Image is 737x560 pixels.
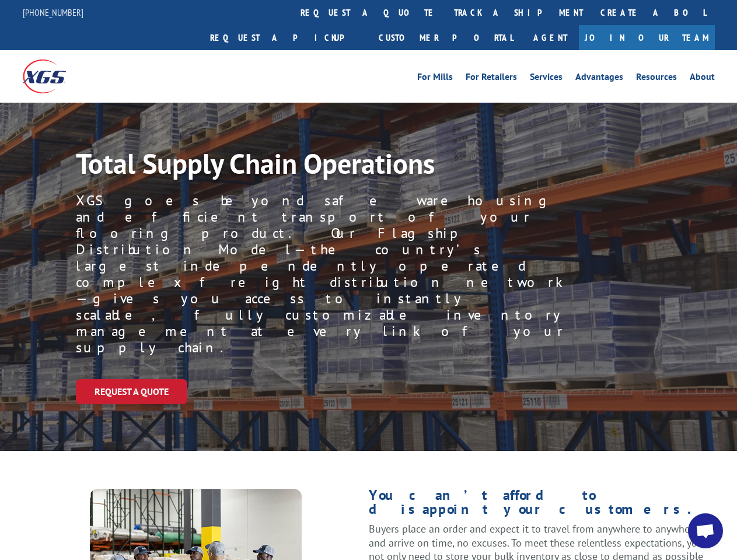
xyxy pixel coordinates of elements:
[76,149,549,183] h1: Total Supply Chain Operations
[522,25,579,50] a: Agent
[688,513,723,548] a: Open chat
[579,25,715,50] a: Join Our Team
[417,72,453,85] a: For Mills
[690,72,715,85] a: About
[370,25,522,50] a: Customer Portal
[636,72,677,85] a: Resources
[575,72,623,85] a: Advantages
[530,72,563,85] a: Services
[369,488,715,522] h1: You can’t afford to disappoint your customers.
[201,25,370,50] a: Request a pickup
[466,72,517,85] a: For Retailers
[76,192,565,356] p: XGS goes beyond safe warehousing and efficient transport of your flooring product. Our Flagship D...
[76,379,187,404] a: Request a Quote
[23,6,83,18] a: [PHONE_NUMBER]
